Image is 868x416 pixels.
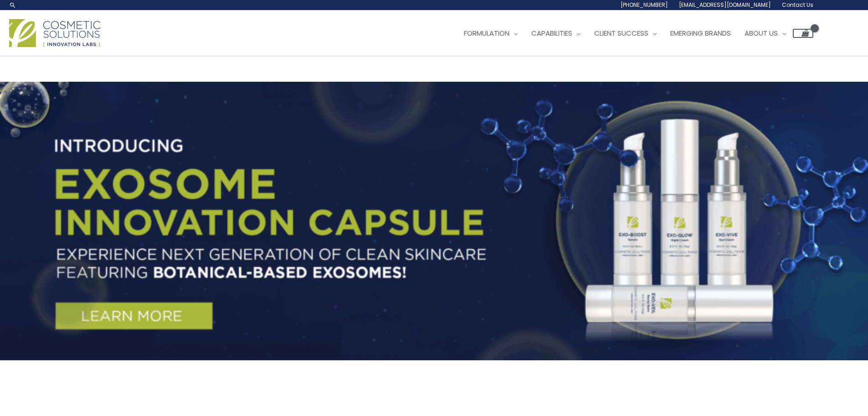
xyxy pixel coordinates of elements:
a: Emerging Brands [663,20,738,47]
a: View Shopping Cart, empty [793,29,813,38]
img: Cosmetic Solutions Logo [9,19,100,47]
a: Search icon link [9,1,16,9]
a: About Us [738,20,793,47]
span: [PHONE_NUMBER] [621,1,668,9]
span: Client Success [594,28,648,38]
a: Capabilities [524,20,587,47]
span: Formulation [464,28,509,38]
span: Capabilities [531,28,572,38]
span: About Us [745,28,778,38]
span: Contact Us [782,1,813,9]
nav: Site Navigation [450,20,813,47]
a: Formulation [457,20,524,47]
span: [EMAIL_ADDRESS][DOMAIN_NAME] [679,1,771,9]
span: Emerging Brands [670,28,731,38]
a: Client Success [587,20,663,47]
